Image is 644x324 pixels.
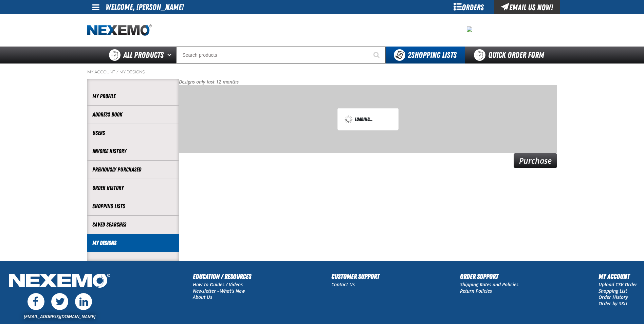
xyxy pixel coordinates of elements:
strong: 2 [408,50,411,60]
a: Home [87,24,152,36]
a: My Designs [119,69,145,75]
a: Newsletter - What's New [193,288,245,294]
span: All Products [123,49,164,61]
a: Return Policies [460,288,492,294]
button: You have 2 Shopping Lists. Open to view details [386,47,465,64]
img: 08cb5c772975e007c414e40fb9967a9c.jpeg [467,26,472,32]
img: Nexemo logo [87,24,152,36]
a: Quick Order Form [465,47,557,64]
a: Users [92,129,174,137]
h2: My Account [599,271,637,282]
a: Shipping Rates and Policies [460,281,518,288]
a: My Designs [92,239,174,247]
a: My Profile [92,92,174,100]
a: Previously Purchased [92,166,174,174]
a: Order History [92,184,174,192]
a: [EMAIL_ADDRESS][DOMAIN_NAME] [24,313,95,320]
a: How to Guides / Videos [193,281,243,288]
a: My Account [87,69,115,75]
h2: Education / Resources [193,271,251,282]
a: Invoice History [92,147,174,155]
a: Shopping List [599,288,627,294]
a: Order History [599,294,628,300]
a: Purchase [514,153,557,168]
input: Search [176,47,386,64]
a: Contact Us [331,281,355,288]
h2: Order Support [460,271,518,282]
p: Designs only last 12 months [179,79,557,85]
a: Shopping Lists [92,202,174,210]
button: Open All Products pages [165,47,176,64]
a: Saved Searches [92,221,174,229]
a: Upload CSV Order [599,281,637,288]
button: Start Searching [369,47,386,64]
h2: Customer Support [331,271,380,282]
a: Order by SKU [599,300,627,307]
span: / [116,69,118,75]
div: Loading... [345,115,391,123]
a: About Us [193,294,212,300]
span: Shopping Lists [408,50,457,60]
img: Nexemo Logo [7,271,112,291]
a: Address Book [92,111,174,119]
nav: Breadcrumbs [87,69,557,75]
